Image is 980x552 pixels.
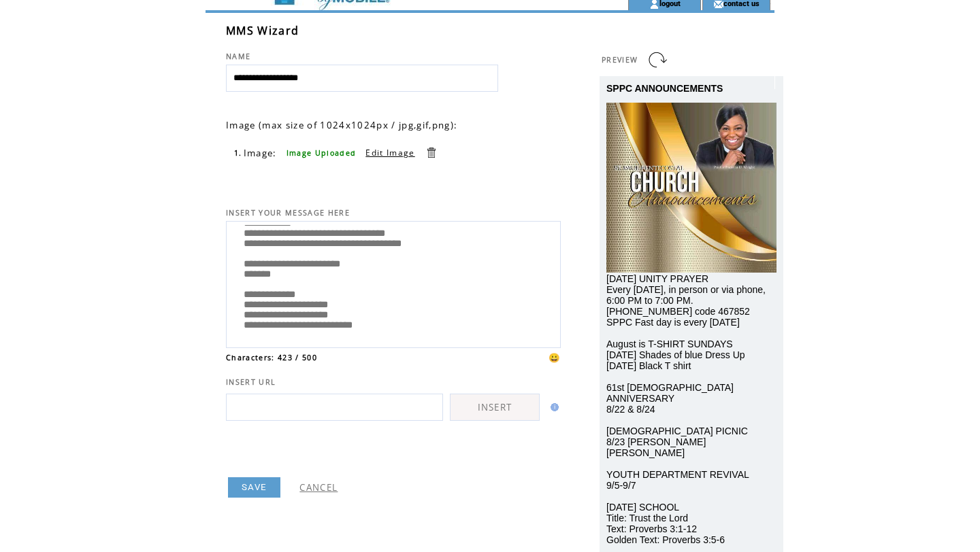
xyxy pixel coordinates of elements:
[606,273,766,545] span: [DATE] UNITY PRAYER Every [DATE], in person or via phone, 6:00 PM to 7:00 PM. [PHONE_NUMBER] code...
[226,52,250,61] span: NAME
[226,353,317,362] span: Characters: 423 / 500
[606,83,723,94] span: SPPC ANNOUNCEMENTS
[365,147,414,158] a: Edit Image
[287,148,357,158] span: Image Uploaded
[450,394,540,421] a: INSERT
[226,377,276,387] span: INSERT URL
[425,146,438,159] a: Delete this item
[226,208,350,218] span: INSERT YOUR MESSAGE HERE
[226,119,457,131] span: Image (max size of 1024x1024px / jpg,gif,png):
[228,477,280,498] a: SAVE
[602,55,638,65] span: PREVIEW
[226,23,299,38] span: MMS Wizard
[299,481,338,494] a: CANCEL
[546,403,559,411] img: help.gif
[244,147,277,159] span: Image:
[549,351,561,364] span: 😀
[234,148,242,158] span: 1.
